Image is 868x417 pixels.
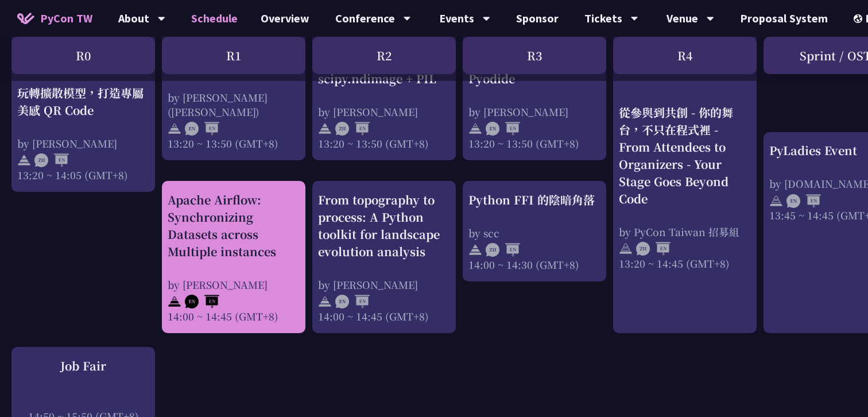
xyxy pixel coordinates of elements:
[486,122,520,136] img: ENEN.5a408d1.svg
[34,154,69,168] img: ZHEN.371966e.svg
[613,37,757,74] div: R4
[17,357,149,374] div: Job Fair
[463,37,606,74] div: R3
[854,14,865,23] img: Locale Icon
[17,136,149,150] div: by [PERSON_NAME]
[168,136,300,150] div: 13:20 ~ 13:50 (GMT+8)
[468,257,600,272] div: 14:00 ~ 14:30 (GMT+8)
[17,13,34,24] img: Home icon of PyCon TW 2025
[168,122,181,136] img: svg+xml;base64,PHN2ZyB4bWxucz0iaHR0cDovL3d3dy53My5vcmcvMjAwMC9zdmciIHdpZHRoPSIyNCIgaGVpZ2h0PSIyNC...
[312,37,456,74] div: R2
[619,242,633,256] img: svg+xml;base64,PHN2ZyB4bWxucz0iaHR0cDovL3d3dy53My5vcmcvMjAwMC9zdmciIHdpZHRoPSIyNCIgaGVpZ2h0PSIyNC...
[318,277,450,292] div: by [PERSON_NAME]
[168,277,300,292] div: by [PERSON_NAME]
[468,243,482,257] img: svg+xml;base64,PHN2ZyB4bWxucz0iaHR0cDovL3d3dy53My5vcmcvMjAwMC9zdmciIHdpZHRoPSIyNCIgaGVpZ2h0PSIyNC...
[6,4,104,33] a: PyCon TW
[318,122,332,136] img: svg+xml;base64,PHN2ZyB4bWxucz0iaHR0cDovL3d3dy53My5vcmcvMjAwMC9zdmciIHdpZHRoPSIyNCIgaGVpZ2h0PSIyNC...
[168,191,300,260] div: Apache Airflow: Synchronizing Datasets across Multiple instances
[185,122,219,136] img: ENEN.5a408d1.svg
[619,103,751,207] div: 從參與到共創 - 你的舞台，不只在程式裡 - From Attendees to Organizers - Your Stage Goes Beyond Code
[769,194,783,208] img: svg+xml;base64,PHN2ZyB4bWxucz0iaHR0cDovL3d3dy53My5vcmcvMjAwMC9zdmciIHdpZHRoPSIyNCIgaGVpZ2h0PSIyNC...
[468,136,600,150] div: 13:20 ~ 13:50 (GMT+8)
[318,295,332,308] img: svg+xml;base64,PHN2ZyB4bWxucz0iaHR0cDovL3d3dy53My5vcmcvMjAwMC9zdmciIHdpZHRoPSIyNCIgaGVpZ2h0PSIyNC...
[17,84,149,119] div: 玩轉擴散模型，打造專屬美感 QR Code
[168,309,300,323] div: 14:00 ~ 14:45 (GMT+8)
[168,90,300,119] div: by [PERSON_NAME] ([PERSON_NAME])
[168,295,181,308] img: svg+xml;base64,PHN2ZyB4bWxucz0iaHR0cDovL3d3dy53My5vcmcvMjAwMC9zdmciIHdpZHRoPSIyNCIgaGVpZ2h0PSIyNC...
[168,191,300,323] a: Apache Airflow: Synchronizing Datasets across Multiple instances by [PERSON_NAME] 14:00 ~ 14:45 (...
[468,191,600,208] div: Python FFI 的陰暗角落
[636,242,671,256] img: ZHEN.371966e.svg
[40,10,92,27] span: PyCon TW
[11,37,155,74] div: R0
[468,226,600,240] div: by scc
[468,105,600,119] div: by [PERSON_NAME]
[318,136,450,150] div: 13:20 ~ 13:50 (GMT+8)
[162,37,305,74] div: R1
[17,168,149,182] div: 13:20 ~ 14:05 (GMT+8)
[318,309,450,323] div: 14:00 ~ 14:45 (GMT+8)
[619,256,751,270] div: 13:20 ~ 14:45 (GMT+8)
[318,105,450,119] div: by [PERSON_NAME]
[318,191,450,323] a: From topography to process: A Python toolkit for landscape evolution analysis by [PERSON_NAME] 14...
[318,191,450,260] div: From topography to process: A Python toolkit for landscape evolution analysis
[335,295,370,308] img: ENEN.5a408d1.svg
[468,191,600,272] a: Python FFI 的陰暗角落 by scc 14:00 ~ 14:30 (GMT+8)
[619,224,751,238] div: by PyCon Taiwan 招募組
[786,194,821,208] img: ENEN.5a408d1.svg
[185,295,219,308] img: ENEN.5a408d1.svg
[335,122,370,136] img: ZHEN.371966e.svg
[486,243,520,257] img: ZHEN.371966e.svg
[17,154,31,168] img: svg+xml;base64,PHN2ZyB4bWxucz0iaHR0cDovL3d3dy53My5vcmcvMjAwMC9zdmciIHdpZHRoPSIyNCIgaGVpZ2h0PSIyNC...
[468,122,482,136] img: svg+xml;base64,PHN2ZyB4bWxucz0iaHR0cDovL3d3dy53My5vcmcvMjAwMC9zdmciIHdpZHRoPSIyNCIgaGVpZ2h0PSIyNC...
